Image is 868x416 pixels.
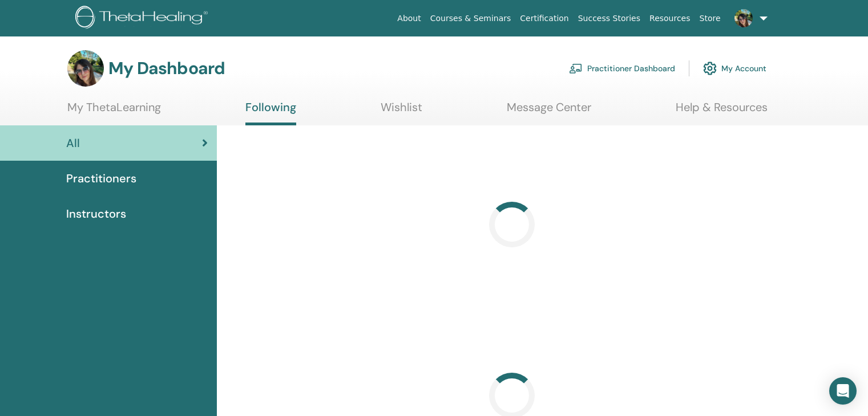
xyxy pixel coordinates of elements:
span: All [66,134,80,152]
a: My Account [703,56,766,81]
div: Open Intercom Messenger [829,377,857,405]
span: Practitioners [66,170,136,187]
img: cog.svg [703,59,717,78]
a: Following [245,100,296,125]
img: logo.png [75,6,212,31]
a: Wishlist [381,100,422,123]
img: chalkboard-teacher.svg [569,63,583,74]
a: Message Center [507,100,591,123]
a: Resources [645,8,695,29]
a: About [393,8,425,29]
span: Instructors [66,205,126,222]
a: Certification [515,8,573,29]
a: Practitioner Dashboard [569,56,675,81]
a: Store [695,8,725,29]
img: default.jpg [67,50,104,87]
a: My ThetaLearning [67,100,161,123]
a: Success Stories [574,8,645,29]
a: Help & Resources [676,100,768,123]
a: Courses & Seminars [426,8,516,29]
img: default.jpg [734,9,753,27]
h3: My Dashboard [108,58,225,79]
